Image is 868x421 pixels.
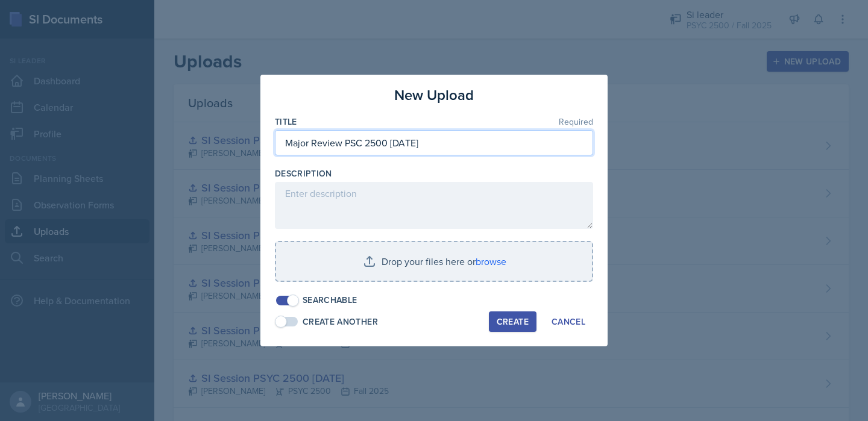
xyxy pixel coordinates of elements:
input: Enter title [275,130,593,155]
button: Create [489,311,536,332]
label: Title [275,116,297,128]
button: Cancel [544,311,593,332]
label: Description [275,167,332,179]
h3: New Upload [394,84,474,106]
div: Searchable [303,294,357,307]
div: Cancel [552,317,585,326]
div: Create Another [303,316,378,328]
span: Required [559,117,593,126]
div: Create [497,317,529,326]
